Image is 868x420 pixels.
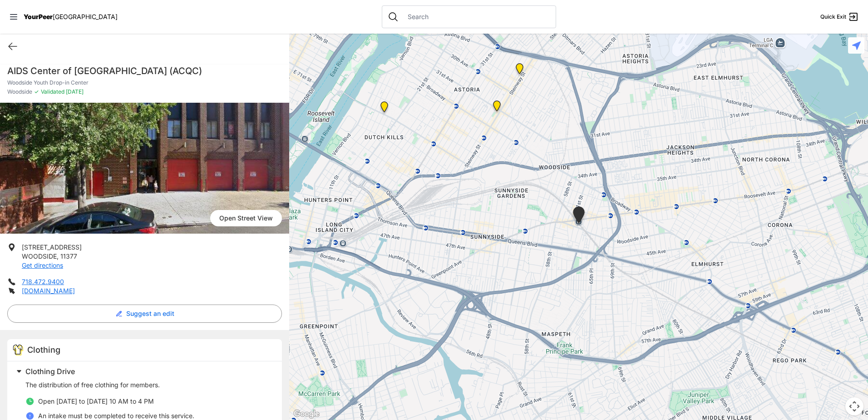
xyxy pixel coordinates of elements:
span: [DATE] [64,88,84,95]
span: YourPeer [24,13,53,20]
a: Open this area in Google Maps (opens a new window) [291,408,321,420]
span: Open [DATE] to [DATE] 10 AM to 4 PM [38,397,154,405]
span: Clothing Drive [25,367,75,376]
span: Woodside [7,88,32,95]
a: Get directions [22,261,63,269]
div: Woodside Youth Drop-in Center [571,206,587,227]
span: Suggest an edit [126,309,174,318]
span: , [57,252,59,260]
img: Google [291,408,321,420]
input: Search [402,12,550,21]
button: Suggest an edit [7,305,282,323]
a: [DOMAIN_NAME] [22,287,75,295]
p: Woodside Youth Drop-in Center [7,79,282,86]
div: Fancy Thrift Shop [379,101,390,116]
span: Validated [41,88,64,95]
span: [GEOGRAPHIC_DATA] [53,13,118,20]
span: WOODSIDE [22,252,57,260]
a: YourPeer[GEOGRAPHIC_DATA] [24,14,118,20]
span: [STREET_ADDRESS] [22,243,82,251]
span: ✓ [34,88,39,95]
button: Map camera controls [845,397,863,415]
a: 718.472.9400 [22,278,64,285]
span: Open Street View [210,210,282,226]
a: Quick Exit [820,11,859,22]
span: 11377 [60,252,77,260]
span: Quick Exit [820,13,846,20]
h1: AIDS Center of [GEOGRAPHIC_DATA] (ACQC) [7,65,282,77]
p: The distribution of free clothing for members. [25,380,271,390]
span: Clothing [27,345,60,355]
